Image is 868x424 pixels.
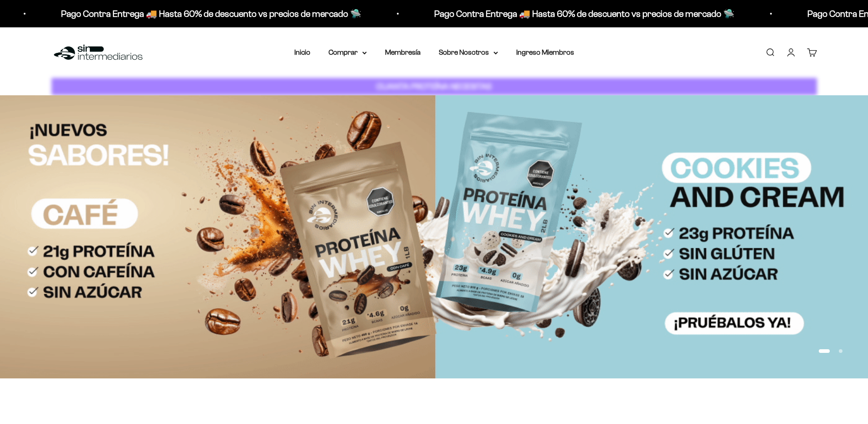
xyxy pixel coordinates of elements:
[294,48,310,56] a: Inicio
[385,48,421,56] a: Membresía
[439,47,498,58] summary: Sobre Nosotros
[376,82,492,91] strong: CUANTA PROTEÍNA NECESITAS
[516,48,574,56] a: Ingreso Miembros
[38,6,338,21] p: Pago Contra Entrega 🚚 Hasta 60% de descuento vs precios de mercado 🛸
[329,47,367,58] summary: Comprar
[411,6,711,21] p: Pago Contra Entrega 🚚 Hasta 60% de descuento vs precios de mercado 🛸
